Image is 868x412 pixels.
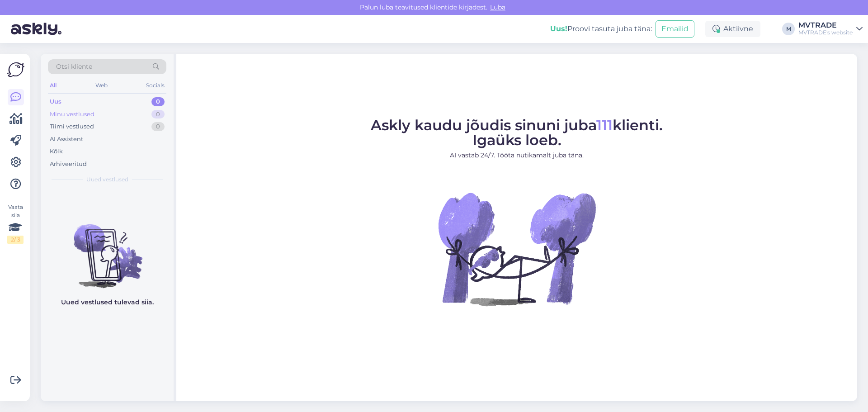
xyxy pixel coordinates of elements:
[151,122,165,131] div: 0
[705,21,760,37] div: Aktiivne
[7,236,24,244] div: 2 / 3
[50,147,63,156] div: Kõik
[48,80,58,91] div: All
[86,175,128,184] span: Uued vestlused
[798,22,853,29] div: MVTRADE
[656,20,694,38] button: Emailid
[56,62,92,71] span: Otsi kliente
[7,203,24,244] div: Vaata siia
[151,97,165,106] div: 0
[50,160,87,169] div: Arhiveeritud
[550,24,652,34] div: Proovi tasuta juba täna:
[7,61,24,78] img: Askly Logo
[782,23,795,35] div: M
[151,110,165,119] div: 0
[50,122,94,131] div: Tiimi vestlused
[798,22,863,36] a: MVTRADEMVTRADE's website
[50,135,83,144] div: AI Assistent
[596,116,613,134] span: 111
[61,298,154,307] p: Uued vestlused tulevad siia.
[550,24,567,33] b: Uus!
[487,3,508,11] span: Luba
[50,97,61,106] div: Uus
[94,80,109,91] div: Web
[798,29,853,36] div: MVTRADE's website
[41,208,174,289] img: No chats
[371,116,663,149] span: Askly kaudu jõudis sinuni juba klienti. Igaüks loeb.
[371,151,663,160] p: AI vastab 24/7. Tööta nutikamalt juba täna.
[50,110,94,119] div: Minu vestlused
[144,80,166,91] div: Socials
[435,167,598,330] img: No Chat active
